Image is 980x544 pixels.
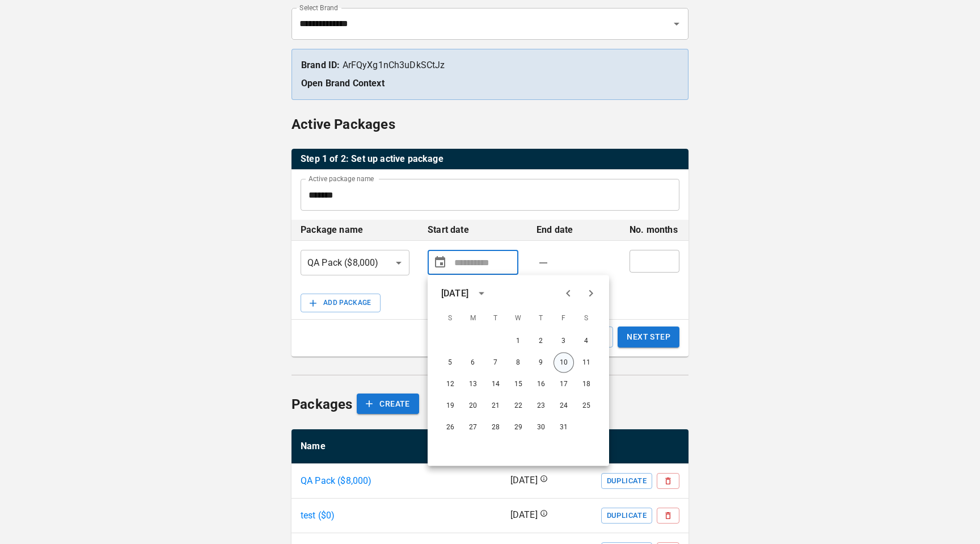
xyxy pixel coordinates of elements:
[440,396,461,416] button: 19
[554,307,574,330] span: Friday
[580,282,602,305] button: Next month
[292,429,501,464] th: Name
[301,474,371,488] a: QA Pack ($8,000)
[485,307,506,330] span: Tuesday
[508,417,529,438] button: 29
[554,353,574,373] button: 10
[601,508,652,524] button: Duplicate
[301,294,381,312] button: ADD PACKAGE
[485,353,506,373] button: 7
[463,417,483,438] button: 27
[292,394,352,415] h6: Packages
[669,16,685,32] button: Open
[463,396,483,416] button: 20
[508,331,529,351] button: 1
[301,252,409,274] div: QA Pack ($ 8,000 )
[440,417,461,438] button: 26
[299,3,338,12] label: Select Brand
[292,149,688,170] table: active packages table
[441,287,468,300] div: [DATE]
[531,417,551,438] button: 30
[472,284,491,303] button: calendar view is open, switch to year view
[510,509,538,522] p: [DATE]
[576,331,597,351] button: 4
[419,220,527,241] th: Start date
[508,396,529,416] button: 22
[430,253,450,272] button: Choose date
[463,353,483,373] button: 6
[463,374,483,395] button: 13
[510,474,538,487] p: [DATE]
[292,114,395,135] h6: Active Packages
[531,307,551,330] span: Thursday
[301,509,335,522] p: test ($ 0 )
[576,353,597,373] button: 11
[292,149,688,170] th: Step 1 of 2: Set up active package
[531,353,551,373] button: 9
[508,307,529,330] span: Wednesday
[508,374,529,395] button: 15
[554,396,574,416] button: 24
[531,396,551,416] button: 23
[440,374,461,395] button: 12
[531,374,551,395] button: 16
[620,220,688,241] th: No. months
[508,353,529,373] button: 8
[485,374,506,395] button: 14
[292,220,419,241] th: Package name
[301,78,385,89] a: Open Brand Context
[554,417,574,438] button: 31
[309,174,374,183] label: Active package name
[485,417,506,438] button: 28
[554,374,574,395] button: 17
[485,396,506,416] button: 21
[440,307,461,330] span: Sunday
[527,220,620,241] th: End date
[463,307,483,330] span: Monday
[601,473,652,489] button: Duplicate
[301,509,335,522] a: test ($0)
[301,60,340,70] strong: Brand ID:
[554,331,574,351] button: 3
[576,307,597,330] span: Saturday
[292,220,688,284] table: active packages table
[301,474,371,488] p: QA Pack ($ 8,000 )
[618,327,679,348] button: NEXT STEP
[557,282,580,305] button: Previous month
[576,396,597,416] button: 25
[576,374,597,395] button: 18
[357,394,419,415] button: CREATE
[531,331,551,351] button: 2
[440,353,461,373] button: 5
[301,58,679,72] p: ArFQyXg1nCh3uDkSCtJz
